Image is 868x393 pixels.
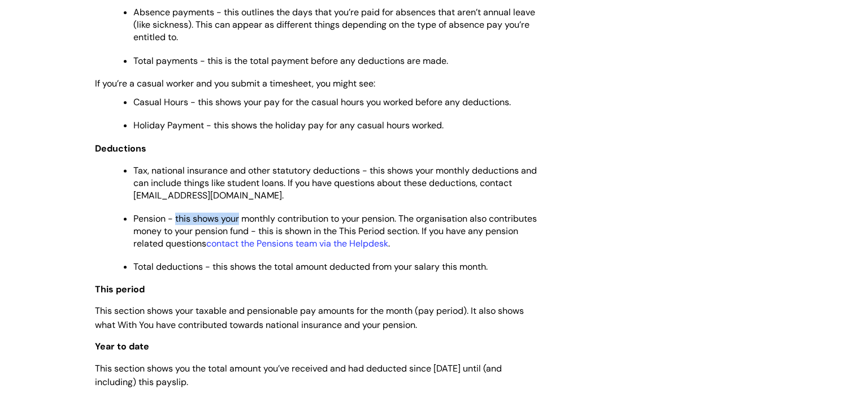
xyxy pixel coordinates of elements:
[133,96,511,108] span: Casual Hours - this shows your pay for the casual hours you worked before any deductions.
[133,261,488,273] span: Total deductions - this shows the total amount deducted from your salary this month.
[95,142,146,154] span: Deductions
[206,237,388,249] a: contact the Pensions team via the Helpdesk
[95,362,502,388] span: This section shows you the total amount you’ve received and had deducted since [DATE] until (and ...
[133,119,444,131] span: Holiday Payment - this shows the holiday pay for any casual hours worked.
[95,305,524,331] span: This section shows your taxable and pensionable pay amounts for the month (pay period). It also s...
[133,6,535,43] span: Absence payments - this outlines the days that you’re paid for absences that aren’t annual leave ...
[133,55,448,67] span: Total payments - this is the total payment before any deductions are made.
[282,189,284,201] span: .
[95,340,149,352] span: Year to date
[95,77,375,89] span: If you’re a casual worker and you submit a timesheet, you might see:
[133,165,537,201] span: Tax, national insurance and other statutory deductions - this shows your monthly deductions and c...
[133,213,537,249] span: Pension - this shows your monthly contribution to your pension. The organisation also contributes...
[95,283,145,295] span: This period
